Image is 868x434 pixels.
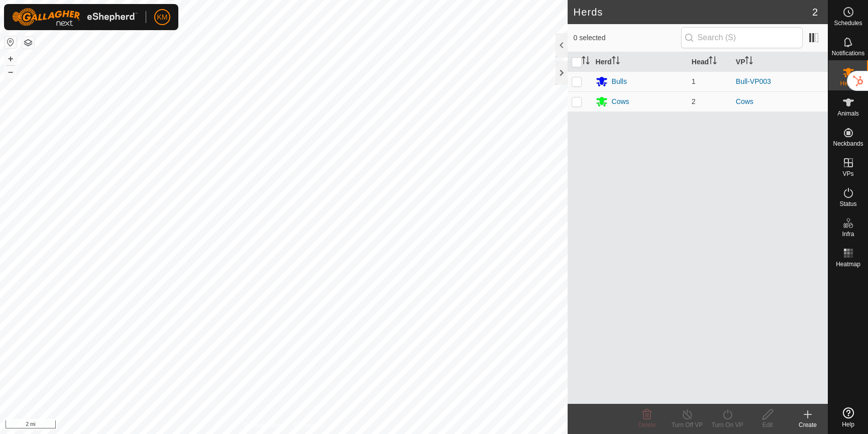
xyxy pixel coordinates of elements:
span: 2 [812,5,818,20]
img: Gallagher Logo [12,8,138,26]
button: Reset Map [5,36,17,48]
div: Create [788,420,828,429]
p-sorticon: Activate to sort [612,58,620,66]
a: Bull-VP003 [736,77,771,85]
div: Cows [612,96,629,107]
p-sorticon: Activate to sort [582,58,590,66]
a: Contact Us [293,421,323,430]
div: Bulls [612,76,627,87]
span: 1 [692,77,696,85]
button: + [5,53,17,65]
a: Cows [736,97,753,105]
th: Herd [592,52,688,72]
span: Animals [837,111,859,117]
span: Infra [842,231,854,237]
h2: Herds [574,6,812,18]
button: Map Layers [22,37,34,49]
span: Delete [638,421,656,428]
span: VPs [842,171,853,177]
div: Turn On VP [707,420,747,429]
span: Notifications [832,50,864,56]
a: Privacy Policy [244,421,282,430]
span: Heatmap [836,261,860,267]
span: Status [839,201,856,207]
div: Turn Off VP [667,420,707,429]
span: Neckbands [833,141,863,147]
input: Search (S) [681,27,803,48]
span: Schedules [834,20,862,26]
a: Help [828,403,868,431]
span: Help [842,421,854,427]
span: 0 selected [574,33,681,43]
th: VP [732,52,828,72]
span: 2 [692,97,696,105]
p-sorticon: Activate to sort [709,58,717,66]
p-sorticon: Activate to sort [745,58,753,66]
button: – [5,66,17,78]
span: Herds [840,80,856,86]
span: KM [157,12,168,23]
div: Edit [747,420,788,429]
th: Head [688,52,732,72]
